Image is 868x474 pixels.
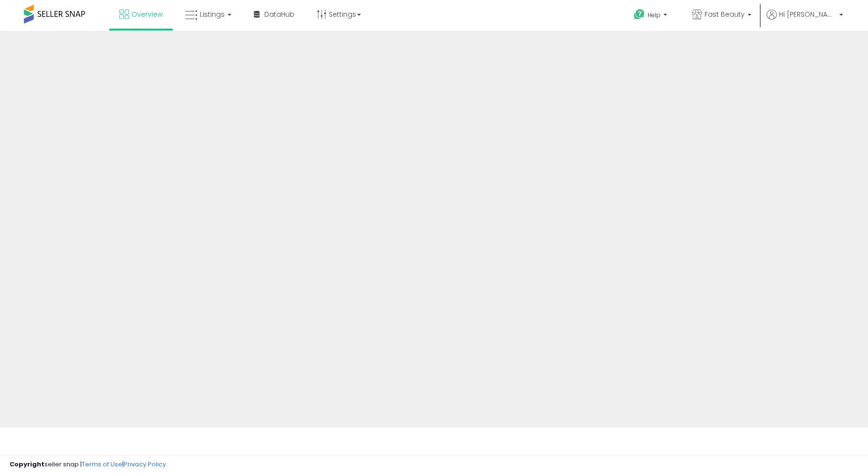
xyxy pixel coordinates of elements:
span: Listings [200,10,225,19]
a: Help [626,1,677,31]
i: Get Help [633,9,645,21]
span: Help [648,11,661,19]
span: Hi [PERSON_NAME] [779,10,836,19]
span: DataHub [264,10,294,19]
a: Hi [PERSON_NAME] [767,10,843,31]
span: Overview [131,10,163,19]
span: Fast Beauty [705,10,745,19]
